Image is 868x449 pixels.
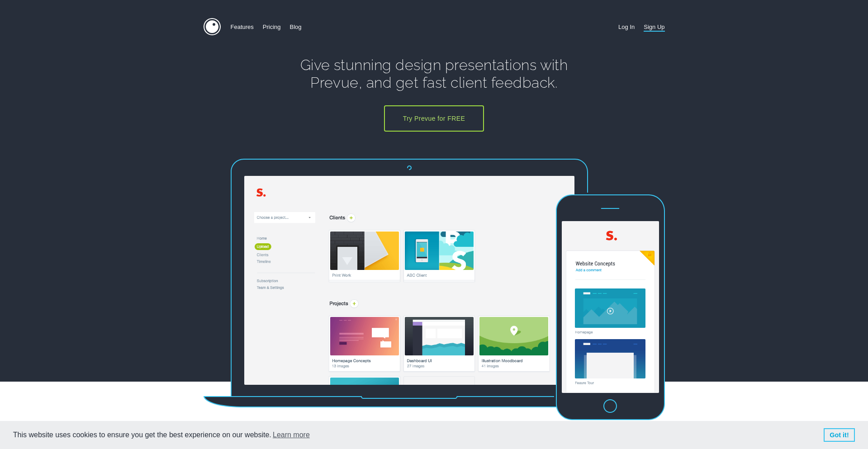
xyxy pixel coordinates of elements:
img: Interface UI [575,339,645,378]
a: Log In [618,18,635,36]
img: Prevue [204,18,221,35]
img: Photography [330,378,399,416]
a: Features [231,18,254,36]
img: Print [330,232,399,270]
a: Home [204,18,222,36]
img: Homepage [575,288,645,328]
img: Web Concepts [330,317,399,355]
a: Try Prevue for FREE [384,105,484,132]
a: learn more about cookies [271,430,311,440]
a: Pricing [263,18,281,36]
img: UI Design [405,317,474,355]
a: Sign Up [644,18,664,36]
img: svg+xml;base64,PHN2ZyB4bWxucz0iaHR0cDovL3d3dy53My5vcmcvMjAwMC9zdmciIHdpZHRoPSIyNDEiIGhlaWd%0AodD0... [556,194,665,420]
a: dismiss cookie message [824,428,855,442]
a: Blog [290,18,302,36]
img: svg+xml;base64,PHN2ZyB4bWxucz0iaHR0cDovL3d3dy53My5vcmcvMjAwMC9zdmciIHdpZHRoPSI5MTAiIGhlaWd%0AodD0... [204,159,615,407]
img: Clients [405,232,474,270]
img: Illustration [479,317,548,355]
span: This website uses cookies to ensure you get the best experience on our website. [13,430,816,440]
